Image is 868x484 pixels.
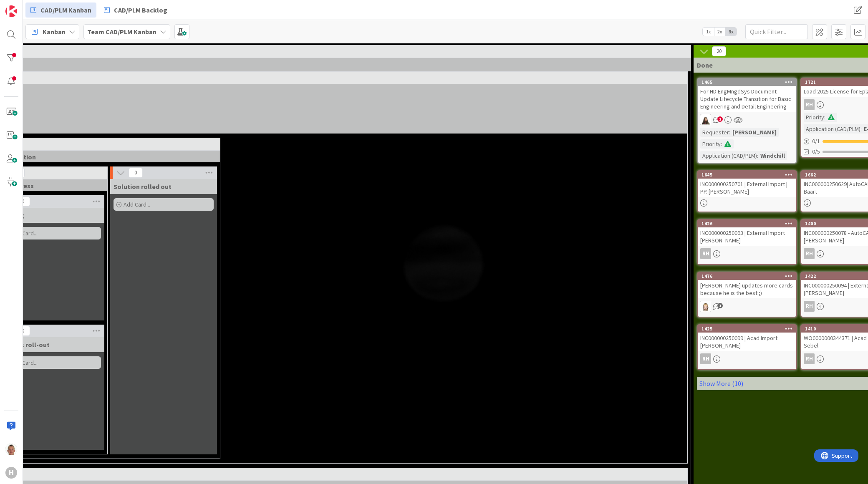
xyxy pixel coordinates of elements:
div: 1476 [701,273,796,279]
div: Application (CAD/PLM) [804,124,860,134]
a: 1645INC000000250701 | External Import | PP. [PERSON_NAME] [697,170,797,212]
span: CAD/PLM Kanban [40,5,91,15]
div: 1425 [698,325,796,333]
div: 1425INC000000250099 | Acad Import [PERSON_NAME] [698,325,796,351]
div: RH [804,353,815,364]
span: Rework roll-out [1,340,50,349]
span: 0 [16,197,30,207]
span: CAD/PLM Backlog [114,5,167,15]
div: Priority [804,113,824,122]
span: Add Card... [11,229,38,237]
div: Priority [700,139,721,149]
a: 1425INC000000250099 | Acad Import [PERSON_NAME]RH [697,324,797,370]
div: 1465For HD EngMngdSys Document- Update Lifecycle Transition for Basic Engineering and Detail Engi... [698,78,796,112]
div: RH [804,248,815,259]
span: 2 [717,116,723,122]
div: 1465 [701,79,796,85]
div: 1426 [701,221,796,227]
span: : [824,113,825,122]
a: CAD/PLM Backlog [99,3,172,18]
div: RH [698,353,796,364]
span: Add Card... [11,359,38,366]
span: : [860,124,862,134]
span: Kanban [43,27,66,37]
span: 0 [129,168,143,178]
div: For HD EngMngdSys Document- Update Lifecycle Transition for Basic Engineering and Detail Engineering [698,86,796,112]
div: INC000000250093 | External Import [PERSON_NAME] [698,227,796,246]
div: 1476[PERSON_NAME] updates more cards because he is the best ;) [698,272,796,298]
input: Quick Filter... [745,24,808,39]
span: : [757,151,758,160]
div: 1645 [701,172,796,178]
img: KM [700,114,711,125]
span: Solution rolled out [114,182,172,191]
span: Support [18,1,38,11]
div: 1426 [698,220,796,227]
span: 20 [712,46,726,56]
a: CAD/PLM Kanban [25,3,96,18]
img: Visit kanbanzone.com [5,5,17,17]
span: 0 / 1 [812,137,820,146]
div: [PERSON_NAME] updates more cards because he is the best ;) [698,280,796,298]
div: 1425 [701,326,796,332]
span: Done [697,61,713,69]
a: 1476[PERSON_NAME] updates more cards because he is the best ;)Rv [697,272,797,318]
div: RH [804,301,815,312]
div: RH [700,248,711,259]
span: : [729,128,730,137]
div: Requester [700,128,729,137]
span: 3x [725,28,737,36]
div: Rv [698,301,796,312]
img: Rv [700,301,711,312]
div: 1426INC000000250093 | External Import [PERSON_NAME] [698,220,796,246]
div: KM [698,114,796,125]
a: 1465For HD EngMngdSys Document- Update Lifecycle Transition for Basic Engineering and Detail Engi... [697,78,797,164]
span: 1x [703,28,714,36]
span: 1 [717,303,723,308]
div: Application (CAD/PLM) [700,151,757,160]
b: Team CAD/PLM Kanban [87,28,156,36]
div: Windchill [758,151,787,160]
div: 1476 [698,272,796,280]
span: Add Card... [124,201,150,208]
div: RH [700,353,711,364]
div: 1465 [698,78,796,86]
div: H [5,467,17,479]
div: [PERSON_NAME] [730,128,779,137]
div: 1645 [698,171,796,179]
span: 0/5 [812,147,820,156]
a: 1426INC000000250093 | External Import [PERSON_NAME]RH [697,219,797,265]
span: : [721,139,722,149]
div: INC000000250701 | External Import | PP. [PERSON_NAME] [698,179,796,197]
div: INC000000250099 | Acad Import [PERSON_NAME] [698,333,796,351]
span: 0 [16,326,30,336]
span: 2x [714,28,725,36]
div: 1645INC000000250701 | External Import | PP. [PERSON_NAME] [698,171,796,197]
img: TJ [5,444,17,455]
div: RH [804,99,815,110]
div: RH [698,248,796,259]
